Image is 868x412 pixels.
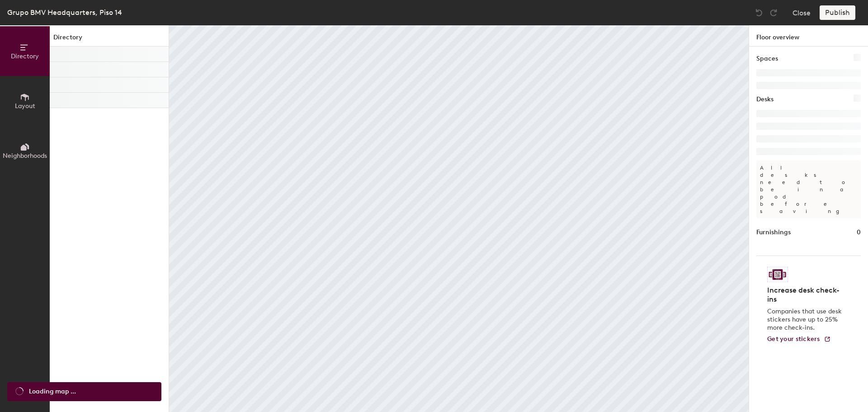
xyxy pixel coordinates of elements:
[767,286,844,304] h4: Increase desk check-ins
[11,52,39,60] span: Directory
[857,227,861,237] h1: 0
[756,227,791,237] h1: Furnishings
[767,336,831,343] a: Get your stickers
[767,267,788,282] img: Sticker logo
[769,8,778,17] img: Redo
[15,102,35,110] span: Layout
[756,161,861,218] p: All desks need to be in a pod before saving
[767,308,844,332] p: Companies that use desk stickers have up to 25% more check-ins.
[3,152,47,160] span: Neighborhoods
[793,5,811,20] button: Close
[756,54,778,64] h1: Spaces
[749,25,868,47] h1: Floor overview
[7,7,122,18] div: Grupo BMV Headquarters, Piso 14
[767,335,820,343] span: Get your stickers
[50,33,169,47] h1: Directory
[169,25,749,412] canvas: Map
[755,8,764,17] img: Undo
[756,95,774,104] h1: Desks
[29,387,76,397] span: Loading map ...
